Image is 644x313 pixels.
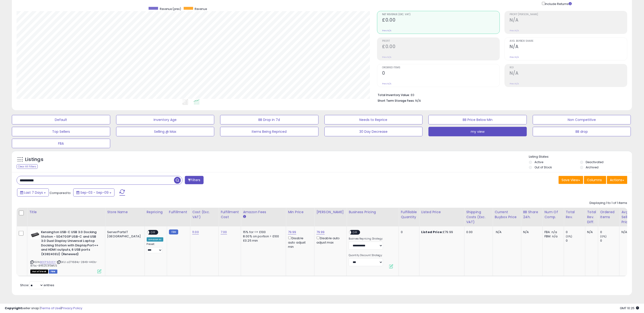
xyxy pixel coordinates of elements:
div: FBM: n/a [545,234,560,239]
small: Amazon Fees. [243,215,246,219]
small: Prev: N/A [382,82,392,85]
b: Total Inventory Value: [378,93,410,97]
label: Active [534,160,543,164]
div: Avg Selling Price [621,210,639,225]
div: Shipping Costs (Exc. VAT) [466,210,491,225]
button: Needs to Reprice [324,115,423,124]
div: Store Name [107,210,143,215]
span: Compared to: [50,191,71,195]
a: 79.99 [316,230,325,235]
a: Privacy Policy [61,306,82,310]
div: 0.00 [466,230,489,234]
div: Preset: [147,243,163,253]
small: Prev: N/A [510,29,519,32]
button: my view [429,127,527,136]
button: Sep-03 - Sep-09 [73,189,114,197]
div: Min Price [288,210,312,215]
button: Selling @ Max [116,127,215,136]
div: Fulfillment Cost [221,210,239,220]
div: N/A [587,230,595,234]
h2: N/A [510,17,627,24]
button: Actions [607,176,627,184]
a: 79.99 [288,230,296,235]
small: Prev: N/A [510,56,519,59]
div: N/A [523,230,539,234]
div: Clear All Filters [17,164,38,169]
div: Cost (Exc. VAT) [192,210,217,220]
label: Out of Stock [534,165,552,169]
small: Prev: N/A [382,56,392,59]
button: Inventory Age [116,115,215,124]
div: 8.00% on portion > £100 [243,234,282,239]
small: (0%) [600,235,607,238]
button: FBA [12,139,110,148]
div: Total Rev. Diff. [587,210,596,225]
span: 2025-09-17 10:25 GMT [620,306,639,310]
a: Terms of Use [41,306,61,310]
span: Sep-03 - Sep-09 [80,190,109,195]
button: Save View [559,176,583,184]
a: 7.00 [221,230,227,235]
label: Quantity Discount Strategy: [349,254,383,257]
span: Columns [587,178,602,182]
div: 15% for <= £100 [243,230,282,234]
button: Last 7 Days [17,189,49,197]
button: Top Sellers [12,127,110,136]
div: Fulfillment [169,210,188,215]
div: £0.25 min [243,239,282,243]
h2: N/A [510,70,627,77]
button: Items Being Repriced [220,127,319,136]
div: N/A [621,230,637,234]
b: Short Term Storage Fees: [378,99,415,103]
div: Fulfillable Quantity [401,210,417,220]
span: ROI [510,66,627,69]
div: 0 [566,239,585,243]
span: OFF [149,230,157,235]
span: N/A [496,230,502,234]
span: | SKU: a271684c-2849-440b-87bc-846253f3efc5 [30,260,97,267]
div: Current Buybox Price [495,210,519,220]
div: Business Pricing [349,210,397,215]
div: Amazon Fees [243,210,284,215]
div: £79.99 [421,230,461,234]
div: Displaying 1 to 1 of 1 items [590,201,627,205]
button: 30 Day Decrease [324,127,423,136]
strong: Copyright [5,306,22,310]
span: Profit [PERSON_NAME] [510,13,627,16]
b: Listed Price: [421,230,443,234]
div: ServerPartsIT [GEOGRAPHIC_DATA] [107,230,141,239]
div: Ordered Items [600,210,617,220]
div: FBA: n/a [545,230,560,234]
button: Filters [185,176,203,184]
div: BB Share 24h. [523,210,541,220]
h2: £0.00 [382,44,500,50]
small: FBM [169,230,178,235]
div: [PERSON_NAME] [316,210,345,215]
span: All listings that are currently out of stock and unavailable for purchase on Amazon [30,270,48,274]
div: Include Returns [539,1,578,6]
div: Disable auto adjust max [316,235,343,245]
div: 0 [600,239,619,243]
div: 0 [401,230,416,234]
div: Listed Price [421,210,462,215]
span: Show: entries [20,283,54,287]
div: Num of Comp. [545,210,562,220]
span: Profit [382,40,500,42]
div: Disable auto adjust min [288,235,311,249]
small: (0%) [566,235,573,238]
b: Kensington USB-C USB 3.0 Docking Station - SD4700P USB-C and USB 3.0 Dual Display Universal Lapto... [41,230,99,258]
div: 0 [566,230,585,234]
span: N/A [416,98,421,103]
div: 0 [600,230,619,234]
a: 11.00 [192,230,199,235]
span: Ordered Items [382,66,500,69]
div: ASIN: [30,230,101,273]
div: Amazon AI [147,237,163,242]
div: Title [29,210,103,215]
button: Non Competitive [533,115,631,124]
h2: 0 [382,70,500,77]
button: BB Drop in 7d [220,115,319,124]
span: Net Revenue (Exc. VAT) [382,13,500,16]
span: Last 7 Days [24,190,43,195]
p: Listing States: [529,155,632,159]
